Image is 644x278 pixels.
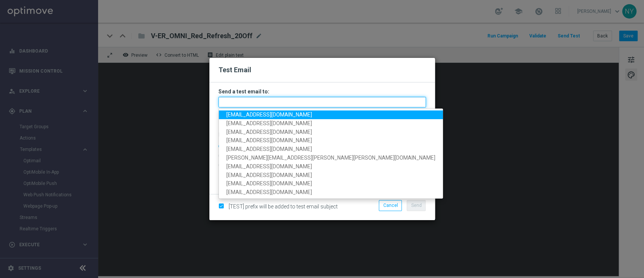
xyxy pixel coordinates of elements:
span: [EMAIL_ADDRESS][DOMAIN_NAME] [226,146,312,152]
span: [TEST] prefix will be added to test email subject [229,203,338,210]
span: [EMAIL_ADDRESS][DOMAIN_NAME] [226,189,312,196]
span: [EMAIL_ADDRESS][DOMAIN_NAME] [226,120,312,126]
a: [EMAIL_ADDRESS][DOMAIN_NAME] [219,119,443,128]
span: [EMAIL_ADDRESS][DOMAIN_NAME] [226,181,312,187]
button: Cancel [379,200,402,211]
h2: Test Email [218,65,426,75]
a: [EMAIL_ADDRESS][DOMAIN_NAME] [219,128,443,137]
span: [EMAIL_ADDRESS][DOMAIN_NAME] [226,129,312,135]
a: [EMAIL_ADDRESS][DOMAIN_NAME] [219,137,443,145]
a: [EMAIL_ADDRESS][DOMAIN_NAME] [219,162,443,171]
span: [EMAIL_ADDRESS][DOMAIN_NAME] [226,172,312,178]
a: [EMAIL_ADDRESS][DOMAIN_NAME] [219,171,443,180]
button: Send [407,200,426,211]
span: [EMAIL_ADDRESS][DOMAIN_NAME] [226,112,312,118]
span: Send [411,203,421,208]
a: [PERSON_NAME][EMAIL_ADDRESS][PERSON_NAME][PERSON_NAME][DOMAIN_NAME] [219,154,443,162]
span: [EMAIL_ADDRESS][DOMAIN_NAME] [226,138,312,144]
a: [EMAIL_ADDRESS][DOMAIN_NAME] [219,188,443,197]
h3: Send a test email to: [218,88,426,95]
a: [EMAIL_ADDRESS][DOMAIN_NAME] [219,145,443,154]
a: [EMAIL_ADDRESS][DOMAIN_NAME] [219,110,443,119]
span: [PERSON_NAME][EMAIL_ADDRESS][PERSON_NAME][PERSON_NAME][DOMAIN_NAME] [226,155,435,161]
a: [EMAIL_ADDRESS][DOMAIN_NAME] [219,180,443,188]
span: [EMAIL_ADDRESS][DOMAIN_NAME] [226,163,312,169]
